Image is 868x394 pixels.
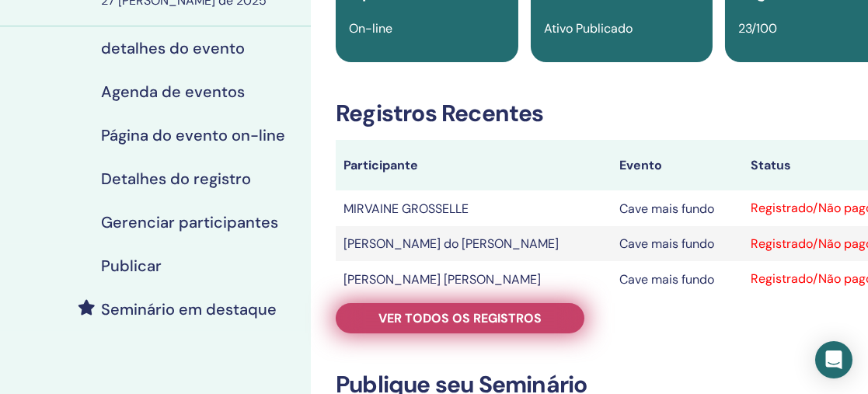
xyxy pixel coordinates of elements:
[349,20,392,37] font: On-line
[101,169,251,189] font: Detalhes do registro
[101,125,285,145] font: Página do evento on-line
[619,235,714,252] font: Cave mais fundo
[101,299,277,319] font: Seminário em destaque
[343,157,418,173] font: Participante
[101,212,278,232] font: Gerenciar participantes
[336,303,584,333] a: Ver todos os registros
[619,200,714,217] font: Cave mais fundo
[336,98,544,128] font: Registros Recentes
[101,256,162,276] font: Publicar
[619,271,714,288] font: Cave mais fundo
[544,20,633,37] font: Ativo Publicado
[619,157,662,173] font: Evento
[343,235,559,252] font: [PERSON_NAME] do [PERSON_NAME]
[101,82,245,102] font: Agenda de eventos
[751,157,792,173] font: Status
[815,341,852,378] div: Abra o Intercom Messenger
[738,20,777,37] font: 23/100
[101,38,245,58] font: detalhes do evento
[343,271,541,288] font: [PERSON_NAME] [PERSON_NAME]
[343,200,469,217] font: MIRVAINE GROSSELLE
[378,310,542,326] font: Ver todos os registros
